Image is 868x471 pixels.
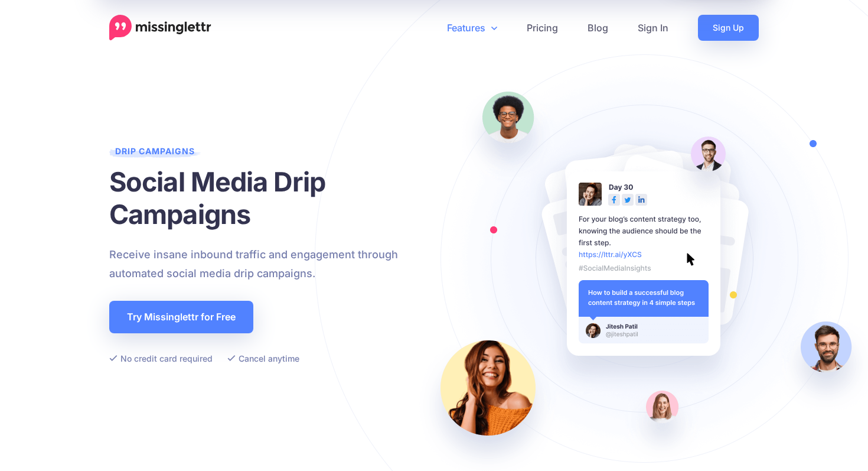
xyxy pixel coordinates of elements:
[227,351,299,366] li: Cancel anytime
[109,15,211,41] a: Home
[512,15,573,41] a: Pricing
[109,165,443,230] h1: Social Media Drip Campaigns
[109,146,201,162] span: Drip Campaigns
[698,15,759,41] a: Sign Up
[109,245,443,283] p: Receive insane inbound traffic and engagement through automated social media drip campaigns.
[432,15,512,41] a: Features
[573,15,623,41] a: Blog
[109,351,213,366] li: No credit card required
[109,301,253,333] a: Try Missinglettr for Free
[623,15,683,41] a: Sign In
